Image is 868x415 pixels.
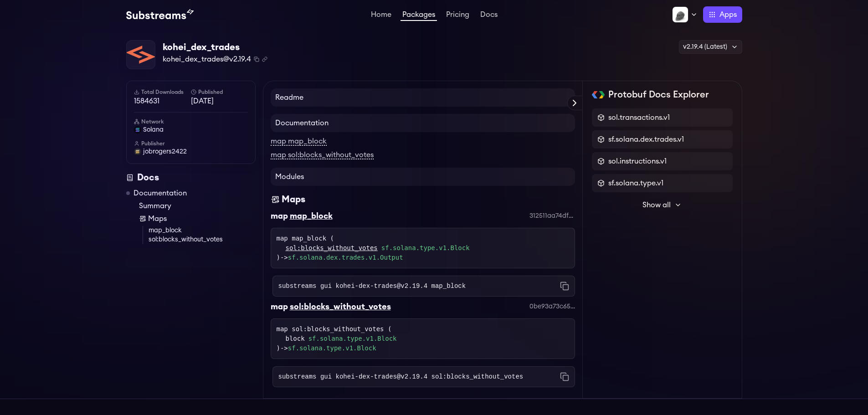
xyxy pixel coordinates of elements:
a: map sol:blocks_without_votes [271,151,374,159]
img: Protobuf [592,91,605,98]
div: map sol:blocks_without_votes ( ) [277,324,569,353]
span: jobrogers2422 [143,147,187,156]
h4: Modules [271,168,575,186]
span: Show all [642,200,671,210]
a: solana [134,125,248,134]
span: -> [280,254,403,261]
div: kohei_dex_trades [163,41,267,54]
div: 0be93a73c65aa8ec2de4b1a47209edeea493ff29 [529,302,575,311]
img: solana [134,126,141,133]
a: jobrogers2422 [134,147,248,156]
span: solana [143,125,164,134]
a: sf.solana.dex.trades.v1.Output [288,254,403,261]
button: Copy .spkg link to clipboard [262,56,267,62]
a: Summary [139,200,256,211]
button: Copy command to clipboard [560,282,569,291]
span: kohei_dex_trades@v2.19.4 [163,54,251,65]
a: sf.solana.type.v1.Block [381,243,470,253]
span: sf.solana.dex.trades.v1 [608,134,684,145]
div: block [286,334,569,343]
span: sol.instructions.v1 [608,156,667,167]
img: User Avatar [134,148,141,155]
div: map [271,300,288,313]
a: Maps [139,213,256,224]
div: Docs [126,171,256,184]
a: sol:blocks_without_votes [149,235,256,244]
img: Profile [672,6,688,23]
span: Apps [719,9,737,20]
a: sf.solana.type.v1.Block [288,344,376,352]
a: Docs [478,11,499,20]
button: Copy command to clipboard [560,372,569,381]
div: Maps [282,193,305,206]
button: Show all [592,196,733,214]
h4: Readme [271,88,575,107]
code: substreams gui kohei-dex-trades@v2.19.4 sol:blocks_without_votes [278,372,524,381]
img: Package Logo [127,41,155,69]
h2: Protobuf Docs Explorer [608,88,709,101]
span: -> [280,344,376,352]
span: 1584631 [134,96,191,107]
h6: Total Downloads [134,88,191,96]
span: [DATE] [191,96,248,107]
a: map_block [149,226,256,235]
div: map [271,210,288,222]
img: Substream's logo [126,9,194,20]
img: Maps icon [271,193,280,206]
button: Copy package name and version [254,56,259,62]
h6: Network [134,118,248,125]
img: Map icon [139,215,146,222]
span: sf.solana.type.v1 [608,178,663,189]
div: sol:blocks_without_votes [290,300,391,313]
a: Documentation [134,188,187,199]
div: map map_block ( ) [277,234,569,262]
h6: Published [191,88,248,96]
a: Home [369,11,393,20]
span: sol.transactions.v1 [608,112,670,123]
a: Packages [401,11,437,21]
code: substreams gui kohei-dex-trades@v2.19.4 map_block [278,282,466,291]
h4: Documentation [271,114,575,132]
h6: Publisher [134,140,248,147]
div: map_block [290,210,333,222]
a: Pricing [444,11,471,20]
div: 312511aa74df2607c8026aea98870fbd73da9d90 [529,211,575,220]
a: map map_block [271,138,327,146]
a: sol:blocks_without_votes [286,243,378,253]
div: v2.19.4 (Latest) [679,40,742,54]
a: sf.solana.type.v1.Block [308,334,397,343]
